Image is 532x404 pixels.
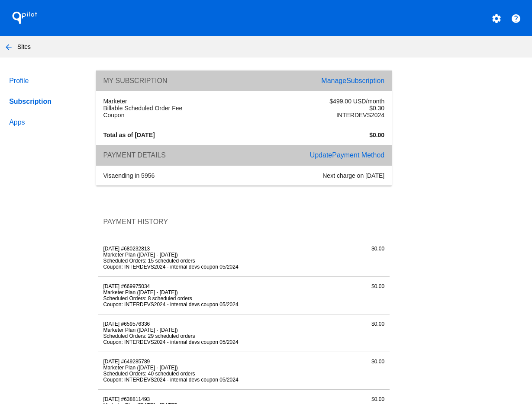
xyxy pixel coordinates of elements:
div: Next charge on [DATE] [244,172,389,179]
li: Marketer Plan ([DATE] - [DATE]) [103,289,287,295]
a: Subscription [7,91,81,112]
li: Marketer Plan ([DATE] - [DATE]) [103,365,287,371]
a: Apps [7,112,81,133]
div: $0.30 [244,105,389,112]
a: ManageSubscription [321,77,384,84]
li: Marketer Plan ([DATE] - [DATE]) [103,327,287,333]
span: visa [103,172,115,179]
div: [DATE] #669975034 [98,283,292,308]
div: $499.00 USD/month [244,98,389,105]
span: Payment Details [103,151,166,159]
div: [DATE] #649285789 [98,359,292,383]
div: $0.00 [292,321,389,345]
span: Subscription [346,77,384,84]
div: $0.00 [292,359,389,383]
a: UpdatePayment Method [310,151,385,159]
li: Marketer Plan ([DATE] - [DATE]) [103,252,287,258]
h1: QPilot [7,9,42,26]
li: Coupon: INTERDEVS2024 - internal devs coupon 05/2024 [103,264,287,270]
div: ending in 5956 [98,172,244,179]
span: Payment Method [332,151,384,159]
strong: Total as of [DATE] [103,131,155,138]
mat-icon: help [511,13,521,24]
div: [DATE] #659576336 [98,321,292,345]
li: Scheduled Orders: 15 scheduled orders [103,258,287,264]
div: $0.00 [292,246,389,270]
div: INTERDEVS2024 [244,112,389,119]
span: My Subscription [103,77,167,84]
div: Coupon [98,112,244,119]
li: Coupon: INTERDEVS2024 - internal devs coupon 05/2024 [103,301,287,308]
div: Billable Scheduled Order Fee [98,105,244,112]
mat-icon: arrow_back [3,42,14,52]
div: $0.00 [292,283,389,308]
div: [DATE] #680232813 [98,246,292,270]
span: Payment History [103,218,168,225]
li: Scheduled Orders: 8 scheduled orders [103,295,287,301]
mat-icon: settings [491,13,502,24]
div: Marketer [98,98,244,105]
li: Coupon: INTERDEVS2024 - internal devs coupon 05/2024 [103,339,287,345]
li: Scheduled Orders: 40 scheduled orders [103,371,287,377]
strong: $0.00 [369,131,384,138]
li: Scheduled Orders: 29 scheduled orders [103,333,287,339]
li: Coupon: INTERDEVS2024 - internal devs coupon 05/2024 [103,377,287,383]
a: Profile [7,71,81,91]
